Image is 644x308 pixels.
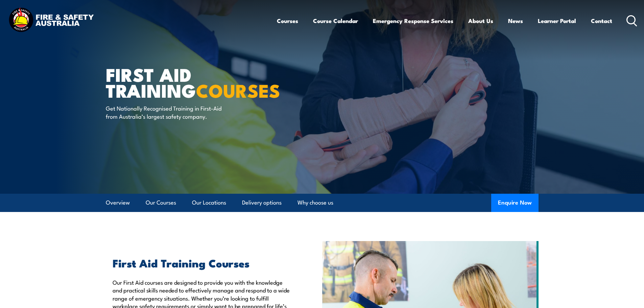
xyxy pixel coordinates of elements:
[196,76,280,104] strong: COURSES
[106,104,229,120] p: Get Nationally Recognised Training in First-Aid from Australia’s largest safety company.
[242,194,282,212] a: Delivery options
[591,12,612,30] a: Contact
[491,194,539,212] button: Enquire Now
[106,194,130,212] a: Overview
[146,194,176,212] a: Our Courses
[468,12,493,30] a: About Us
[106,66,273,98] h1: First Aid Training
[313,12,358,30] a: Course Calendar
[277,12,298,30] a: Courses
[373,12,453,30] a: Emergency Response Services
[538,12,576,30] a: Learner Portal
[297,194,333,212] a: Why choose us
[508,12,523,30] a: News
[192,194,226,212] a: Our Locations
[113,258,291,267] h2: First Aid Training Courses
